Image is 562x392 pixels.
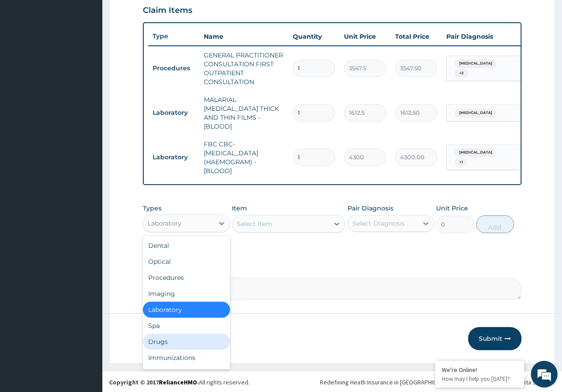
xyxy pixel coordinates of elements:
[143,6,192,16] h3: Claim Items
[436,204,468,213] label: Unit Price
[442,28,540,45] th: Pair Diagnosis
[52,112,123,202] span: We're online!
[455,59,497,68] span: [MEDICAL_DATA]
[109,378,199,386] strong: Copyright © 2017 .
[143,366,230,382] div: Others
[199,91,288,135] td: MALARIAL [MEDICAL_DATA] THICK AND THIN FILMS - [BLOOD]
[143,302,230,318] div: Laboratory
[143,254,230,270] div: Optical
[288,28,340,45] th: Quantity
[143,350,230,366] div: Immunizations
[442,366,518,374] div: We're Online!
[455,148,497,157] span: [MEDICAL_DATA]
[199,135,288,180] td: FBC CBC-[MEDICAL_DATA] (HAEMOGRAM) - [BLOOD]
[148,219,182,228] div: Laboratory
[148,149,199,166] td: Laboratory
[146,4,167,26] div: Minimize live chat window
[455,69,468,78] span: + 2
[348,204,393,213] label: Pair Diagnosis
[148,60,199,77] td: Procedures
[143,205,162,212] label: Types
[143,238,230,254] div: Dental
[455,109,497,117] span: [MEDICAL_DATA]
[148,28,199,44] th: Type
[143,334,230,350] div: Drugs
[46,50,150,61] div: Chat with us now
[455,158,467,167] span: + 1
[159,378,197,386] a: RelianceHMO
[237,219,272,228] div: Select Item
[143,270,230,286] div: Procedures
[468,327,522,350] button: Submit
[352,219,404,228] div: Select Diagnosis
[16,44,36,67] img: d_794563401_company_1708531726252_794563401
[4,243,170,274] textarea: Type your message and hit 'Enter'
[199,28,288,45] th: Name
[199,46,288,91] td: GENERAL PRACTITIONER CONSULTATION FIRST OUTPATIENT CONSULTATION
[232,204,247,213] label: Item
[340,28,391,45] th: Unit Price
[476,215,514,233] button: Add
[391,28,442,45] th: Total Price
[143,318,230,334] div: Spa
[143,286,230,302] div: Imaging
[143,265,522,273] label: Comment
[148,105,199,121] td: Laboratory
[320,378,555,387] div: Redefining Heath Insurance in [GEOGRAPHIC_DATA] using Telemedicine and Data Science!
[442,375,518,383] p: How may I help you today?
